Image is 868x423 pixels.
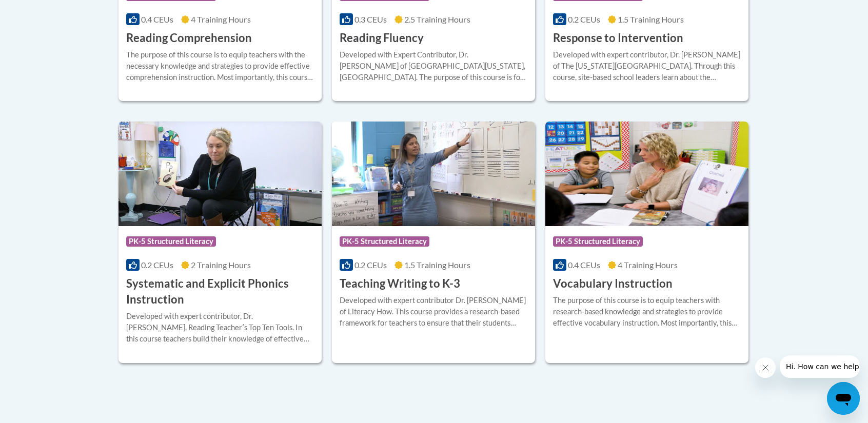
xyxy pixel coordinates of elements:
a: Course LogoPK-5 Structured Literacy0.2 CEUs1.5 Training Hours Teaching Writing to K-3Developed wi... [332,122,535,362]
span: PK-5 Structured Literacy [126,236,216,247]
img: Course Logo [332,122,535,226]
span: 1.5 Training Hours [404,260,470,270]
h3: Reading Comprehension [126,30,252,46]
span: 1.5 Training Hours [618,14,684,24]
div: Developed with expert contributor, Dr. [PERSON_NAME] of The [US_STATE][GEOGRAPHIC_DATA]. Through ... [553,49,741,83]
h3: Systematic and Explicit Phonics Instruction [126,276,314,308]
span: PK-5 Structured Literacy [340,236,429,247]
span: 0.2 CEUs [141,260,173,270]
span: 0.4 CEUs [568,260,600,270]
h3: Response to Intervention [553,30,683,46]
span: 4 Training Hours [618,260,678,270]
span: 0.4 CEUs [141,14,173,24]
h3: Reading Fluency [340,30,424,46]
img: Course Logo [545,122,748,226]
iframe: Button to launch messaging window [827,382,860,415]
iframe: Close message [755,357,776,378]
div: The purpose of this course is to equip teachers with the necessary knowledge and strategies to pr... [126,49,314,83]
span: 4 Training Hours [191,14,251,24]
div: Developed with expert contributor Dr. [PERSON_NAME] of Literacy How. This course provides a resea... [340,295,527,329]
h3: Vocabulary Instruction [553,276,673,292]
span: 2 Training Hours [191,260,251,270]
div: The purpose of this course is to equip teachers with research-based knowledge and strategies to p... [553,295,741,329]
span: 0.3 CEUs [354,14,387,24]
span: Hi. How can we help? [6,7,83,15]
a: Course LogoPK-5 Structured Literacy0.2 CEUs2 Training Hours Systematic and Explicit Phonics Instr... [119,122,322,362]
img: Course Logo [119,122,322,226]
span: PK-5 Structured Literacy [553,236,643,247]
span: 0.2 CEUs [354,260,387,270]
div: Developed with Expert Contributor, Dr. [PERSON_NAME] of [GEOGRAPHIC_DATA][US_STATE], [GEOGRAPHIC_... [340,49,527,83]
span: 2.5 Training Hours [404,14,470,24]
div: Developed with expert contributor, Dr. [PERSON_NAME], Reading Teacherʹs Top Ten Tools. In this co... [126,311,314,345]
a: Course LogoPK-5 Structured Literacy0.4 CEUs4 Training Hours Vocabulary InstructionThe purpose of ... [545,122,748,362]
h3: Teaching Writing to K-3 [340,276,460,292]
span: 0.2 CEUs [568,14,600,24]
iframe: Message from company [780,355,860,378]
